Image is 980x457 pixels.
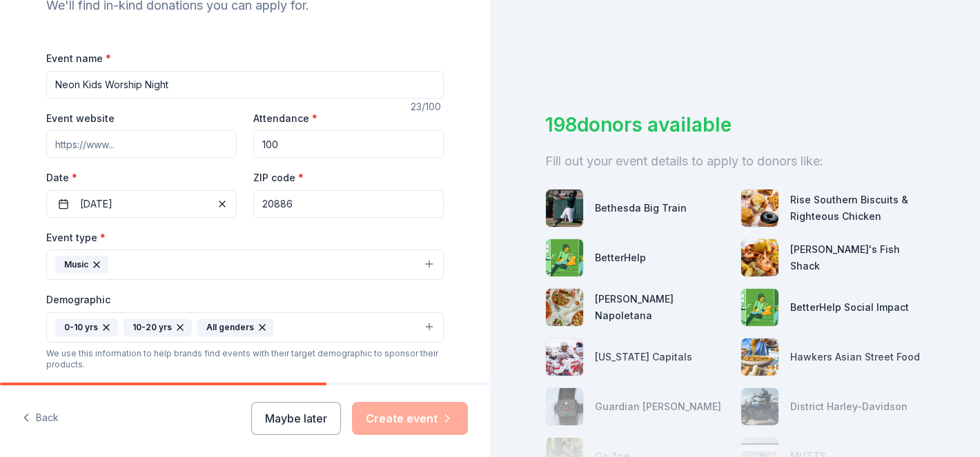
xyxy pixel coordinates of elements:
[46,312,444,343] button: 0-10 yrs10-20 yrsAll genders
[124,318,192,336] div: 10-20 yrs
[253,112,317,125] label: Attendance
[46,130,237,158] input: https://www...
[46,171,237,185] label: Date
[741,239,778,276] img: photo for Ford's Fish Shack
[790,192,925,225] div: Rise Southern Biscuits & Righteous Chicken
[46,52,111,65] label: Event name
[790,241,925,274] div: [PERSON_NAME]'s Fish Shack
[46,190,237,218] button: [DATE]
[546,239,583,276] img: photo for BetterHelp
[546,289,583,326] img: photo for Frank Pepe Pizzeria Napoletana
[253,190,444,218] input: 12345 (U.S. only)
[741,289,778,326] img: photo for BetterHelp Social Impact
[197,318,274,336] div: All genders
[741,190,778,227] img: photo for Rise Southern Biscuits & Righteous Chicken
[46,71,444,99] input: Spring Fundraiser
[545,150,925,172] div: Fill out your event details to apply to donors like:
[595,291,729,324] div: [PERSON_NAME] Napoletana
[253,171,304,185] label: ZIP code
[46,231,106,245] label: Event type
[22,404,59,433] button: Back
[545,110,925,139] div: 198 donors available
[251,402,341,435] button: Maybe later
[790,299,909,316] div: BetterHelp Social Impact
[46,348,444,370] div: We use this information to help brands find events with their target demographic to sponsor their...
[253,130,444,158] input: 20
[46,112,115,125] label: Event website
[411,99,444,115] div: 23 /100
[595,250,646,266] div: BetterHelp
[546,190,583,227] img: photo for Bethesda Big Train
[55,256,108,274] div: Music
[595,200,687,216] div: Bethesda Big Train
[46,293,110,307] label: Demographic
[55,318,118,336] div: 0-10 yrs
[46,250,444,280] button: Music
